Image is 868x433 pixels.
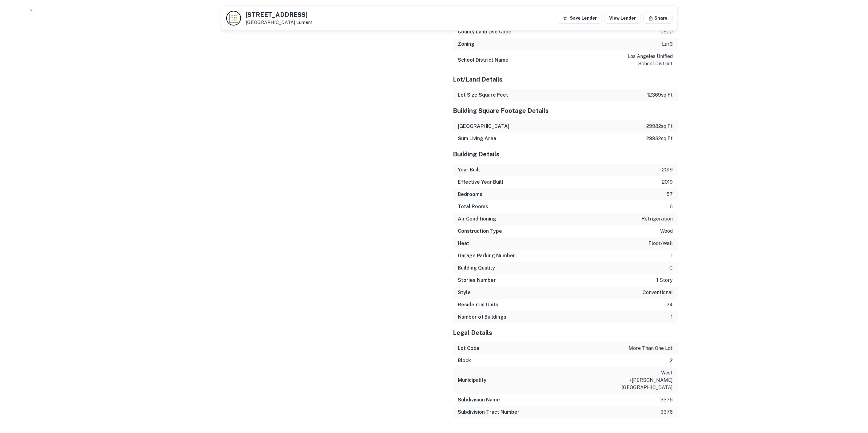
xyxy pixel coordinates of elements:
[458,357,471,364] h6: Block
[458,313,507,321] h6: Number of Buildings
[458,56,509,64] h6: School District Name
[629,345,673,352] p: more than one lot
[458,123,510,130] h6: [GEOGRAPHIC_DATA]
[661,28,673,36] p: 0500
[670,203,673,210] p: 6
[642,215,673,223] p: refrigeration
[657,277,673,284] p: 1 story
[458,191,483,198] h6: Bedrooms
[246,12,313,18] h5: [STREET_ADDRESS]
[458,345,480,352] h6: Lot Code
[246,20,313,25] p: [GEOGRAPHIC_DATA]
[837,364,868,394] iframe: Chat Widget
[618,369,673,391] p: west /[PERSON_NAME][GEOGRAPHIC_DATA]
[458,396,500,404] h6: Subdivision Name
[661,408,673,416] p: 3376
[453,328,678,337] h5: Legal Details
[458,178,504,186] h6: Effective Year Built
[605,13,641,24] a: View Lender
[662,40,673,48] p: lar3
[453,75,678,84] h5: Lot/Land Details
[667,301,673,308] p: 24
[618,53,673,67] p: los angeles unified school district
[458,203,488,210] h6: Total Rooms
[662,166,673,174] p: 2019
[458,377,487,384] h6: Municipality
[670,264,673,272] p: c
[648,91,673,99] p: 12369 sq ft
[649,240,673,247] p: floor/wall
[662,178,673,186] p: 2019
[458,28,512,36] h6: County Land Use Code
[643,289,673,296] p: conventional
[458,301,499,308] h6: Residential Units
[458,240,469,247] h6: Heat
[458,215,496,223] h6: Air Conditioning
[458,408,520,416] h6: Subdivision Tract Number
[458,91,508,99] h6: Lot Size Square Feet
[644,13,673,24] button: Share
[297,20,313,25] a: Lument
[661,396,673,404] p: 3376
[453,106,678,115] h5: Building Square Footage Details
[671,313,673,321] p: 1
[647,135,673,142] p: 29982 sq ft
[458,40,475,48] h6: Zoning
[458,264,495,272] h6: Building Quality
[458,252,516,259] h6: Garage Parking Number
[453,150,678,159] h5: Building Details
[558,13,602,24] button: Save Lender
[671,252,673,259] p: 1
[660,228,673,235] p: wood
[458,228,502,235] h6: Construction Type
[670,357,673,364] p: 2
[458,277,496,284] h6: Stories Number
[458,135,496,142] h6: Sum Living Area
[458,166,481,174] h6: Year Built
[647,123,673,130] p: 29982 sq ft
[667,191,673,198] p: 57
[458,289,471,296] h6: Style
